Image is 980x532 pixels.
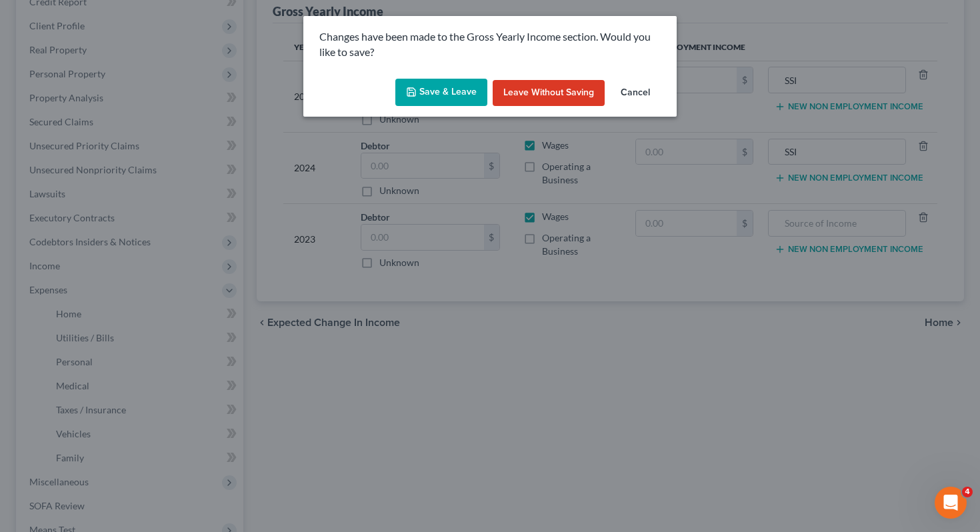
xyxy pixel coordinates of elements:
[610,80,661,107] button: Cancel
[962,487,973,497] span: 4
[493,80,605,107] button: Leave without Saving
[319,29,661,60] p: Changes have been made to the Gross Yearly Income section. Would you like to save?
[395,79,487,107] button: Save & Leave
[935,487,967,519] iframe: Intercom live chat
